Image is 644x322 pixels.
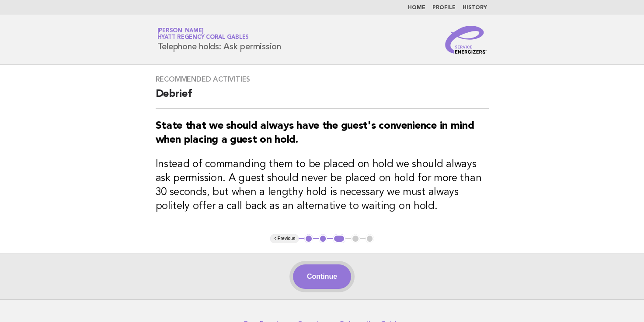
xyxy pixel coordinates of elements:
a: Profile [432,5,456,10]
h1: Telephone holds: Ask permission [157,28,281,51]
h3: Instead of commanding them to be placed on hold we should always ask permission. A guest should n... [156,158,489,213]
h3: Recommended activities [156,75,489,84]
span: Hyatt Regency Coral Gables [157,35,249,41]
button: Continue [293,264,351,289]
button: < Previous [270,234,299,243]
button: 3 [333,234,345,243]
strong: State that we should always have the guest's convenience in mind when placing a guest on hold. [156,121,474,145]
button: 1 [304,234,313,243]
h2: Debrief [156,87,489,109]
a: Home [408,5,425,10]
button: 2 [319,234,327,243]
a: History [463,5,487,10]
img: Service Energizers [445,26,487,54]
a: [PERSON_NAME]Hyatt Regency Coral Gables [157,28,249,40]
